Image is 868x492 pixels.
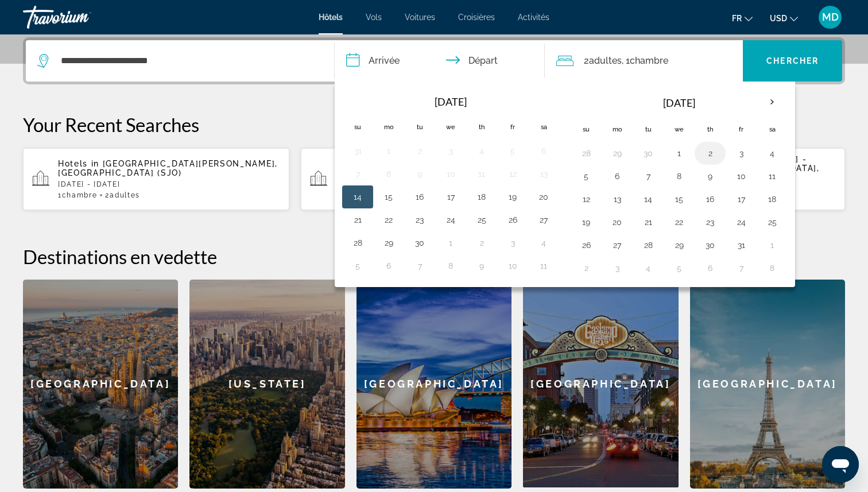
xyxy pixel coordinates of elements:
a: Hôtels [319,13,343,22]
button: Day 30 [701,237,719,253]
h2: Destinations en vedette [23,245,845,268]
button: Day 6 [534,143,553,159]
button: Check in and out dates [335,40,545,82]
button: Day 24 [732,214,750,230]
button: Day 25 [763,214,781,230]
button: Day 3 [732,145,750,161]
button: Day 4 [763,145,781,161]
button: Day 17 [732,191,750,207]
button: Day 15 [379,189,398,205]
button: Day 9 [472,258,491,274]
button: Hotels in [GEOGRAPHIC_DATA][PERSON_NAME], [GEOGRAPHIC_DATA] (SJO)[DATE] - [DATE]1Chambre2Adultes [23,148,289,211]
div: [GEOGRAPHIC_DATA] [523,280,678,487]
iframe: Bouton de lancement de la fenêtre de messagerie [822,446,859,483]
span: Adultes [110,191,140,199]
button: Day 19 [503,189,522,205]
button: Change language [732,10,753,26]
button: Day 7 [639,168,657,184]
button: Next month [757,89,788,115]
th: [DATE] [373,89,528,114]
button: Day 18 [763,191,781,207]
button: Day 13 [608,191,626,207]
span: 1 [58,191,97,199]
button: Day 18 [472,189,491,205]
span: Chambre [62,191,98,199]
button: Day 20 [534,189,553,205]
a: Voitures [405,13,435,22]
button: Day 5 [670,260,688,276]
button: Day 2 [472,235,491,251]
button: Day 17 [441,189,460,205]
a: [GEOGRAPHIC_DATA] [23,280,178,489]
button: Day 9 [701,168,719,184]
a: [GEOGRAPHIC_DATA] [523,280,678,489]
button: Day 8 [441,258,460,274]
span: Hotels in [58,159,99,168]
button: Day 28 [348,235,367,251]
button: Day 31 [732,237,750,253]
button: Hotels in [GEOGRAPHIC_DATA], [GEOGRAPHIC_DATA] (CPT)[DATE] - [DATE]1Chambre2Adultes [301,148,567,211]
button: Day 11 [763,168,781,184]
button: Day 29 [379,235,398,251]
button: Day 5 [503,143,522,159]
button: Day 12 [577,191,595,207]
button: Day 2 [701,145,719,161]
p: [DATE] - [DATE] [58,180,280,188]
button: Day 21 [348,212,367,228]
button: Day 7 [410,258,429,274]
span: MD [822,11,839,23]
button: Day 8 [670,168,688,184]
button: Day 30 [410,235,429,251]
a: Vols [366,13,382,22]
span: , 1 [622,53,668,69]
button: Change currency [770,10,798,26]
button: Day 4 [472,143,491,159]
button: Day 1 [670,145,688,161]
button: Day 1 [441,235,460,251]
button: Day 11 [472,166,491,182]
button: Day 13 [534,166,553,182]
button: Day 4 [639,260,657,276]
button: User Menu [815,5,845,29]
button: Day 29 [670,237,688,253]
button: Day 27 [534,212,553,228]
button: Day 28 [577,145,595,161]
button: Day 4 [534,235,553,251]
th: [DATE] [602,89,757,117]
a: Croisières [458,13,495,22]
button: Day 26 [577,237,595,253]
button: Day 3 [441,143,460,159]
button: Day 20 [608,214,626,230]
button: Travelers: 2 adults, 0 children [545,40,743,82]
button: Day 24 [441,212,460,228]
button: Day 14 [639,191,657,207]
a: Activités [518,13,549,22]
button: Day 7 [732,260,750,276]
button: Day 23 [410,212,429,228]
button: Day 23 [701,214,719,230]
button: Day 6 [608,168,626,184]
span: Adultes [589,55,622,66]
button: Day 7 [348,166,367,182]
button: Day 2 [410,143,429,159]
button: Day 6 [701,260,719,276]
button: Day 28 [639,237,657,253]
span: [GEOGRAPHIC_DATA][PERSON_NAME], [GEOGRAPHIC_DATA] (SJO) [58,159,278,177]
button: Day 6 [379,258,398,274]
button: Day 12 [503,166,522,182]
button: Day 30 [639,145,657,161]
div: [GEOGRAPHIC_DATA] [690,280,845,489]
span: 2 [584,53,622,69]
button: Day 31 [348,143,367,159]
button: Day 10 [732,168,750,184]
button: Day 25 [472,212,491,228]
button: Day 14 [348,189,367,205]
button: Day 5 [577,168,595,184]
span: USD [770,14,787,23]
button: Day 15 [670,191,688,207]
